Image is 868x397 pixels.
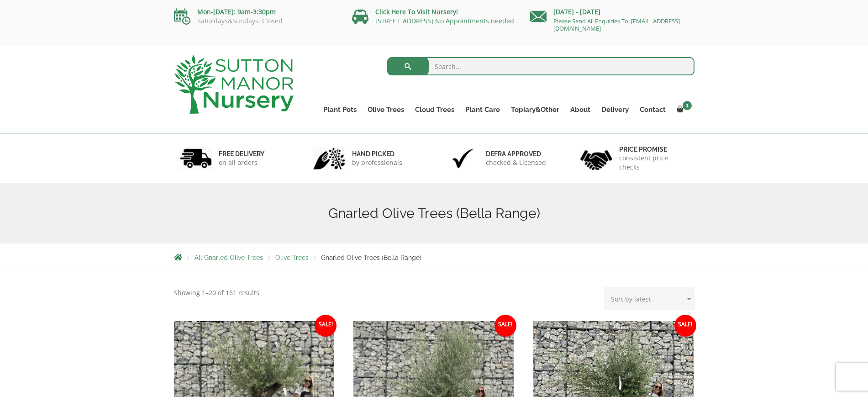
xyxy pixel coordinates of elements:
[447,147,479,170] img: 3.jpg
[486,150,546,158] h6: Defra approved
[375,16,514,25] a: [STREET_ADDRESS] No Appointments needed
[352,150,402,158] h6: hand picked
[219,150,264,158] h6: FREE DELIVERY
[180,147,212,170] img: 1.jpg
[553,17,680,32] a: Please Send All Enquiries To: [EMAIL_ADDRESS][DOMAIN_NAME]
[460,103,505,116] a: Plant Care
[634,103,671,116] a: Contact
[683,101,692,110] span: 1
[375,7,458,16] a: Click Here To Visit Nursery!
[313,147,345,170] img: 2.jpg
[219,158,264,167] p: on all orders
[671,103,694,116] a: 1
[174,205,694,222] h1: Gnarled Olive Trees (Bella Range)
[486,158,546,167] p: checked & Licensed
[565,103,596,116] a: About
[174,55,294,114] img: logo
[315,315,337,337] span: Sale!
[619,154,689,172] p: consistent price checks
[195,254,263,261] a: All Gnarled Olive Trees
[410,103,460,116] a: Cloud Trees
[604,287,694,310] select: Shop order
[387,57,694,75] input: Search...
[494,315,516,337] span: Sale!
[580,144,612,172] img: 4.jpg
[275,254,309,261] a: Olive Trees
[174,254,694,261] nav: Breadcrumbs
[318,103,362,116] a: Plant Pots
[505,103,565,116] a: Topiary&Other
[362,103,410,116] a: Olive Trees
[619,145,689,154] h6: Price promise
[321,254,421,261] span: Gnarled Olive Trees (Bella Range)
[174,6,338,17] p: Mon-[DATE]: 9am-3:30pm
[352,158,402,167] p: by professionals
[596,103,634,116] a: Delivery
[530,6,694,17] p: [DATE] - [DATE]
[174,287,259,298] p: Showing 1–20 of 161 results
[674,315,696,337] span: Sale!
[174,17,338,25] p: Saturdays&Sundays: Closed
